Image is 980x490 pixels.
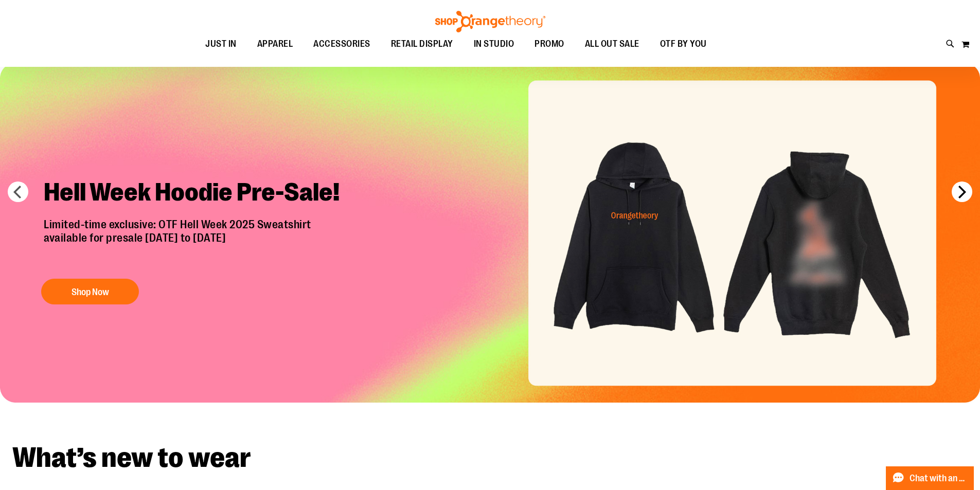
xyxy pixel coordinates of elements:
button: next [952,182,972,202]
span: ALL OUT SALE [585,32,639,56]
h2: Hell Week Hoodie Pre-Sale! [36,169,358,218]
span: APPAREL [257,32,293,56]
span: JUST IN [205,32,237,56]
span: PROMO [534,32,564,56]
img: Shop Orangetheory [434,11,547,32]
span: OTF BY YOU [660,32,707,56]
span: IN STUDIO [474,32,514,56]
h2: What’s new to wear [12,444,968,472]
button: prev [8,182,28,202]
span: RETAIL DISPLAY [391,32,453,56]
span: Chat with an Expert [910,474,968,483]
button: Shop Now [41,279,139,304]
p: Limited-time exclusive: OTF Hell Week 2025 Sweatshirt available for presale [DATE] to [DATE] [36,218,358,268]
span: ACCESSORIES [313,32,370,56]
a: Hell Week Hoodie Pre-Sale! Limited-time exclusive: OTF Hell Week 2025 Sweatshirtavailable for pre... [36,169,358,310]
button: Chat with an Expert [886,466,974,490]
